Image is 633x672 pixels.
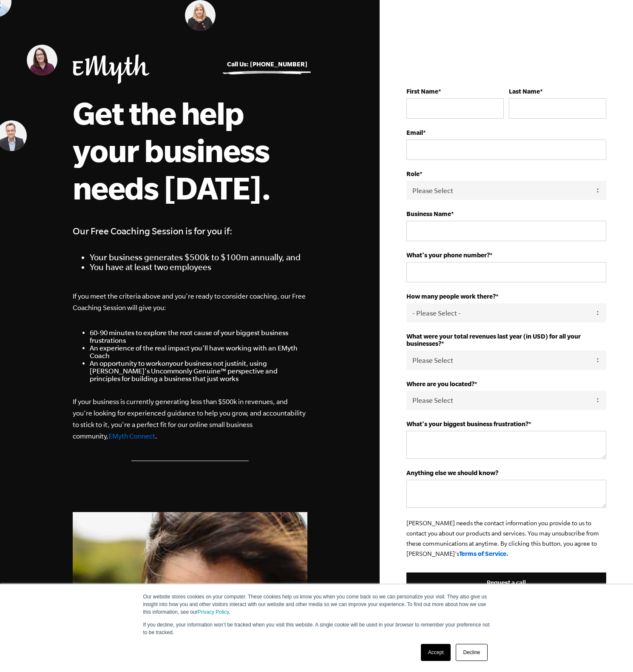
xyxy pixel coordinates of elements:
a: EMyth Connect [108,432,155,440]
strong: Where are you located? [406,380,474,387]
a: Decline [456,644,487,661]
em: on [162,359,169,367]
li: Your business generates $500k to $100m annually, and [90,252,307,262]
li: You have at least two employees [90,262,307,272]
em: in [236,359,242,367]
h4: Our Free Coaching Session is for you if: [73,223,307,239]
p: If you decline, your information won’t be tracked when you visit this website. A single cookie wi... [143,621,490,636]
a: Privacy Policy [198,609,229,615]
a: Accept [421,644,451,661]
strong: What's your biggest business frustration? [406,420,528,427]
li: An opportunity to work your business not just it, using [PERSON_NAME]'s Uncommonly Genuine™ persp... [90,359,307,382]
input: Request a call [406,572,606,593]
li: 60-90 minutes to explore the root cause of your biggest business frustrations [90,329,307,344]
iframe: Chat Widget [590,631,633,672]
img: Melinda Lawson, EMyth Business Coach [27,45,57,75]
p: If you meet the criteria above and you're ready to consider coaching, our Free Coaching Session w... [73,290,307,313]
strong: Business Name [406,210,451,217]
strong: First Name [406,88,438,95]
p: Our website stores cookies on your computer. These cookies help us know you when you come back so... [143,593,490,616]
strong: How many people work there? [406,293,496,300]
p: [PERSON_NAME] needs the contact information you provide to us to contact you about our products a... [406,518,606,559]
strong: Anything else we should know? [406,469,498,476]
a: Call Us: [PHONE_NUMBER] [227,60,307,68]
p: If your business is currently generating less than $500k in revenues, and you're looking for expe... [73,396,307,442]
a: Terms of Service. [459,550,508,557]
h1: Get the help your business needs [DATE]. [73,94,307,206]
strong: What were your total revenues last year (in USD) for all your businesses? [406,333,581,347]
strong: What's your phone number? [406,251,490,259]
li: An experience of the real impact you'll have working with an EMyth Coach [90,344,307,359]
strong: Email [406,129,423,136]
img: EMyth [73,54,149,84]
strong: Role [406,170,420,177]
strong: Last Name [509,88,540,95]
